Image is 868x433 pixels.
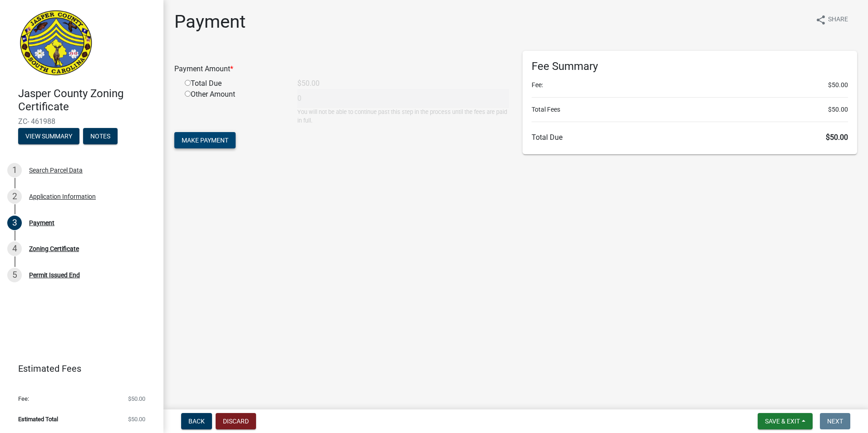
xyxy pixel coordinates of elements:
[29,220,54,226] div: Payment
[808,11,855,29] button: shareShare
[188,418,205,425] span: Back
[83,128,118,144] button: Notes
[7,359,149,378] a: Estimated Fees
[29,246,79,252] div: Zoning Certificate
[827,418,843,425] span: Next
[820,413,850,429] button: Next
[828,15,848,25] span: Share
[174,132,236,148] button: Make Payment
[828,105,848,114] span: $50.00
[168,64,516,74] div: Payment Amount
[174,11,246,33] h1: Payment
[7,189,22,204] div: 2
[828,80,848,90] span: $50.00
[765,418,800,425] span: Save & Exit
[826,133,848,142] span: $50.00
[83,133,118,140] wm-modal-confirm: Notes
[18,87,156,113] h4: Jasper County Zoning Certificate
[7,163,22,177] div: 1
[18,396,29,402] span: Fee:
[18,10,94,78] img: Jasper County, South Carolina
[18,416,58,422] span: Estimated Total
[29,272,80,278] div: Permit Issued End
[29,167,83,173] div: Search Parcel Data
[18,128,79,144] button: View Summary
[18,133,79,140] wm-modal-confirm: Summary
[182,137,228,144] span: Make Payment
[181,413,212,429] button: Back
[178,78,291,89] div: Total Due
[128,396,145,402] span: $50.00
[29,193,96,200] div: Application Information
[758,413,813,429] button: Save & Exit
[532,80,848,90] li: Fee:
[532,133,848,142] h6: Total Due
[178,89,291,125] div: Other Amount
[7,241,22,256] div: 4
[532,105,848,114] li: Total Fees
[216,413,256,429] button: Discard
[18,117,145,126] span: ZC- 461988
[7,268,22,282] div: 5
[532,60,848,73] h6: Fee Summary
[7,216,22,230] div: 3
[128,416,145,422] span: $50.00
[815,15,826,25] i: share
